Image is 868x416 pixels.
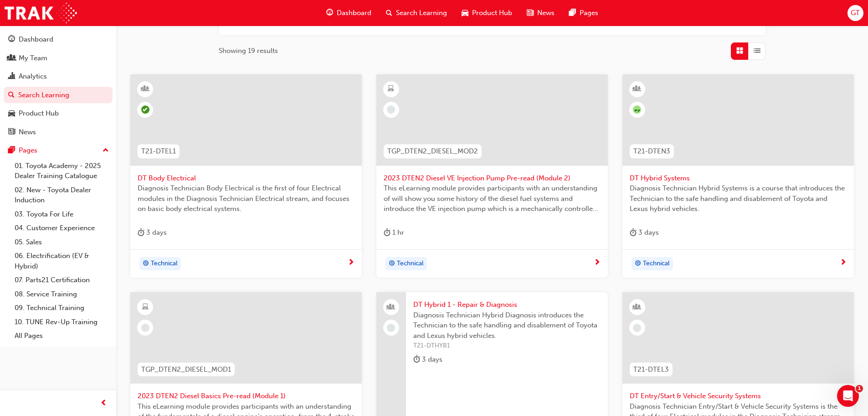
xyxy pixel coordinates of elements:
a: guage-iconDashboard [319,4,379,22]
span: next-icon [594,259,601,267]
a: Search Learning [4,87,113,104]
span: pages-icon [8,147,15,155]
span: TGP_DTEN2_DIESEL_MOD2 [387,146,478,157]
span: up-icon [103,145,109,157]
span: search-icon [386,7,392,19]
img: Trak [5,3,77,23]
span: T21-DTEN3 [633,146,670,157]
div: 3 days [138,227,167,238]
span: learningRecordVerb_NONE-icon [387,324,395,332]
span: guage-icon [8,36,15,44]
span: This eLearning module provides participants with an understanding of will show you some history o... [384,183,601,214]
span: people-icon [8,54,15,63]
span: Technical [397,258,424,269]
span: learningResourceType_INSTRUCTOR_LED-icon [142,83,149,95]
a: 05. Sales [11,235,113,249]
a: news-iconNews [519,4,562,22]
a: My Team [4,50,113,67]
span: 1 [856,385,863,392]
a: News [4,124,113,141]
span: people-icon [388,301,394,313]
a: 02. New - Toyota Dealer Induction [11,183,113,207]
span: car-icon [462,7,468,19]
span: pages-icon [569,7,576,19]
span: target-icon [143,258,149,270]
button: Pages [4,142,113,159]
span: Grid [736,46,743,56]
span: T21-DTEL3 [633,364,669,375]
a: search-iconSearch Learning [379,4,454,22]
span: learningResourceType_INSTRUCTOR_LED-icon [634,301,640,313]
span: car-icon [8,110,15,118]
a: T21-DTEL1DT Body ElectricalDiagnosis Technician Body Electrical is the first of four Electrical m... [130,74,362,278]
span: learningRecordVerb_ATTEND-icon [141,105,149,114]
div: Pages [19,145,37,156]
span: DT Entry/Start & Vehicle Security Systems [630,391,847,401]
span: duration-icon [384,227,390,238]
span: News [537,8,555,18]
span: target-icon [635,258,641,270]
span: T21-DTHYB1 [413,341,601,351]
span: 2023 DTEN2 Diesel VE Injection Pump Pre-read (Module 2) [384,173,601,184]
span: chart-icon [8,73,15,81]
div: News [19,127,36,137]
span: DT Hybrid Systems [630,173,847,184]
span: Dashboard [337,8,371,18]
span: Diagnosis Technician Body Electrical is the first of four Electrical modules in the Diagnosis Tec... [138,183,354,214]
span: Diagnosis Technician Hybrid Diagnosis introduces the Technician to the safe handling and disablem... [413,310,601,341]
div: Dashboard [19,34,53,45]
span: guage-icon [326,7,333,19]
span: next-icon [840,259,847,267]
span: Diagnosis Technician Hybrid Systems is a course that introduces the Technician to the safe handli... [630,183,847,214]
span: Technical [643,258,670,269]
span: news-icon [527,7,534,19]
span: DT Hybrid 1 - Repair & Diagnosis [413,300,601,310]
span: Search Learning [396,8,447,18]
span: prev-icon [100,398,107,409]
a: TGP_DTEN2_DIESEL_MOD22023 DTEN2 Diesel VE Injection Pump Pre-read (Module 2)This eLearning module... [376,74,608,278]
span: learningResourceType_ELEARNING-icon [388,83,394,95]
span: T21-DTEL1 [141,146,176,157]
a: 04. Customer Experience [11,221,113,235]
span: Pages [580,8,598,18]
span: GT [851,8,860,18]
a: 01. Toyota Academy - 2025 Dealer Training Catalogue [11,159,113,183]
span: Showing 19 results [219,46,278,56]
button: DashboardMy TeamAnalyticsSearch LearningProduct HubNews [4,29,113,142]
span: DT Body Electrical [138,173,354,184]
a: Product Hub [4,105,113,122]
div: Analytics [19,71,47,82]
div: Product Hub [19,108,59,119]
span: learningResourceType_INSTRUCTOR_LED-icon [634,83,640,95]
a: 03. Toyota For Life [11,207,113,221]
span: learningRecordVerb_NONE-icon [387,105,395,114]
a: All Pages [11,329,113,343]
span: duration-icon [413,354,420,365]
a: pages-iconPages [562,4,606,22]
div: 1 hr [384,227,404,238]
div: 3 days [413,354,442,365]
span: next-icon [348,259,354,267]
a: Analytics [4,68,113,85]
a: null-iconT21-DTEN3DT Hybrid SystemsDiagnosis Technician Hybrid Systems is a course that introduce... [622,74,854,278]
span: TGP_DTEN2_DIESEL_MOD1 [141,364,231,375]
iframe: Intercom live chat [837,385,859,407]
span: target-icon [389,258,395,270]
a: 09. Technical Training [11,301,113,315]
span: duration-icon [630,227,637,238]
a: 07. Parts21 Certification [11,273,113,287]
a: 08. Service Training [11,287,113,301]
span: learningRecordVerb_NONE-icon [633,324,641,332]
a: Dashboard [4,31,113,48]
span: 2023 DTEN2 Diesel Basics Pre-read (Module 1) [138,391,354,401]
span: Technical [151,258,178,269]
span: learningRecordVerb_NONE-icon [141,324,149,332]
a: 10. TUNE Rev-Up Training [11,315,113,329]
a: 06. Electrification (EV & Hybrid) [11,249,113,273]
div: My Team [19,53,47,63]
span: duration-icon [138,227,144,238]
div: 3 days [630,227,659,238]
span: List [754,46,760,56]
span: null-icon [633,105,641,114]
